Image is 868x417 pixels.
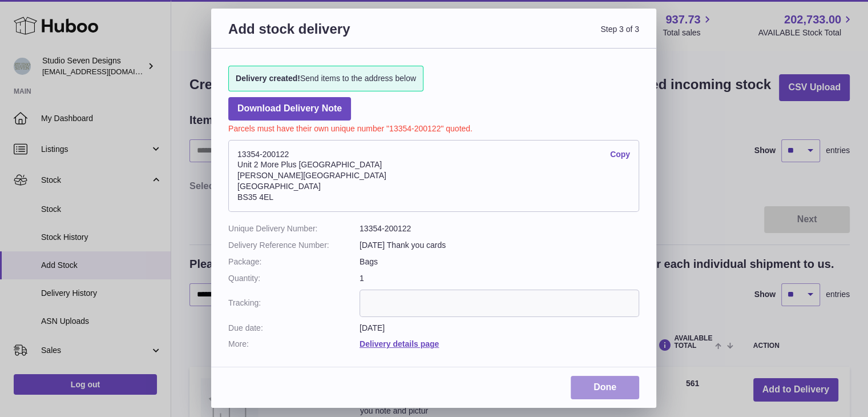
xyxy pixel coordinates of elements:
dt: More: [228,339,360,350]
dt: Package: [228,256,360,267]
dd: Bags [360,256,639,267]
dt: Delivery Reference Number: [228,240,360,251]
dd: 1 [360,273,639,284]
address: 13354-200122 Unit 2 More Plus [GEOGRAPHIC_DATA] [PERSON_NAME][GEOGRAPHIC_DATA] [GEOGRAPHIC_DATA] ... [228,140,639,212]
dd: 13354-200122 [360,223,639,234]
a: Done [571,376,639,399]
dt: Due date: [228,323,360,334]
dt: Quantity: [228,273,360,284]
dd: [DATE] [360,323,639,334]
strong: Delivery created! [236,74,300,83]
dt: Unique Delivery Number: [228,223,360,234]
dd: [DATE] Thank you cards [360,240,639,251]
h3: Add stock delivery [228,20,434,51]
span: Send items to the address below [236,73,416,84]
a: Copy [610,149,630,160]
a: Delivery details page [360,339,439,348]
span: Step 3 of 3 [434,20,639,51]
dt: Tracking: [228,290,360,317]
p: Parcels must have their own unique number "13354-200122" quoted. [228,121,639,134]
a: Download Delivery Note [228,97,351,121]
